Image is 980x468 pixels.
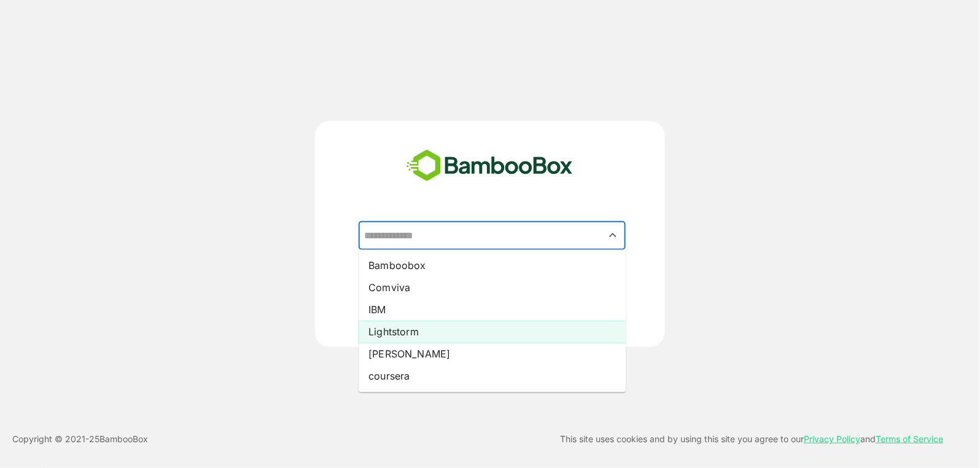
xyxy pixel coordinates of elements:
[359,321,626,343] li: Lightstorm
[359,299,626,321] li: IBM
[359,277,626,299] li: Comviva
[804,434,860,444] a: Privacy Policy
[560,432,943,447] p: This site uses cookies and by using this site you agree to our and
[359,365,626,388] li: coursera
[400,146,580,186] img: bamboobox
[359,255,626,277] li: Bamboobox
[12,432,148,447] p: Copyright © 2021- 25 BambooBox
[605,227,621,244] button: Close
[359,343,626,365] li: [PERSON_NAME]
[876,434,943,444] a: Terms of Service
